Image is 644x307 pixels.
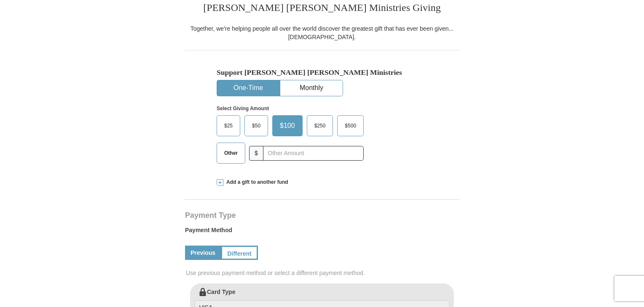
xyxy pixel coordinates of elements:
span: $50 [248,119,265,132]
h5: Support [PERSON_NAME] [PERSON_NAME] Ministries [217,68,427,77]
span: $ [249,146,263,161]
span: $100 [276,119,299,132]
strong: Select Giving Amount [217,106,269,111]
button: Monthly [280,80,343,96]
input: Other Amount [263,146,364,161]
span: Use previous payment method or select a different payment method. [186,269,460,277]
span: $500 [341,119,360,132]
a: Previous [185,246,221,260]
div: Together, we're helping people all over the world discover the greatest gift that has ever been g... [185,24,459,41]
span: Add a gift to another fund [223,179,288,186]
a: Different [221,246,258,260]
h4: Payment Type [185,212,459,219]
span: $250 [310,119,330,132]
span: $25 [220,119,237,132]
button: One-Time [217,80,279,96]
label: Payment Method [185,226,459,238]
span: Other [220,147,242,159]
